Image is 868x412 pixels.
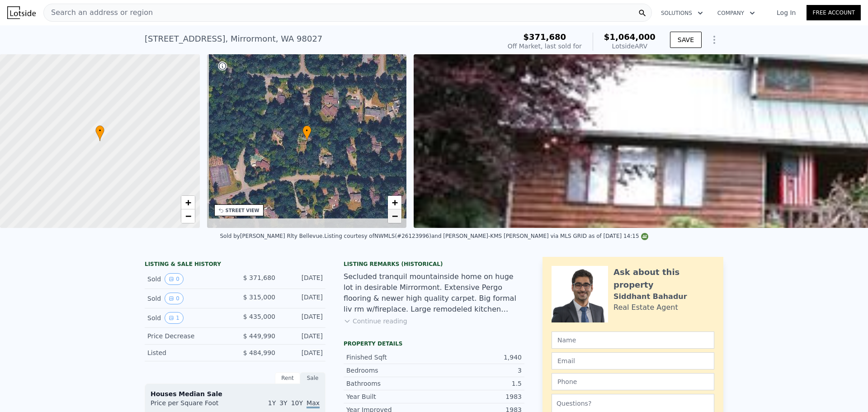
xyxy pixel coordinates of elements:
div: Property details [344,340,524,347]
div: [DATE] [283,273,323,285]
div: Sale [300,372,325,384]
div: Sold [147,273,228,285]
div: Off Market, last sold for [508,42,582,51]
div: 1,940 [434,353,522,362]
div: • [95,125,104,141]
span: − [392,210,398,222]
div: Sold [147,312,228,324]
span: $371,680 [524,32,566,42]
div: Listing courtesy of NWMLS (#26123996) and [PERSON_NAME]-KMS [PERSON_NAME] via MLS GRID as of [DAT... [324,233,648,239]
span: 3Y [279,399,287,407]
img: NWMLS Logo [641,233,648,240]
div: [STREET_ADDRESS] , Mirrormont , WA 98027 [145,33,322,45]
input: Name [552,331,714,349]
div: Price Decrease [147,331,228,341]
a: Log In [766,8,807,17]
span: − [185,210,191,222]
button: Continue reading [344,317,407,326]
div: 1.5 [434,379,522,388]
div: Houses Median Sale [151,389,320,398]
div: 3 [434,366,522,375]
button: SAVE [670,32,702,48]
div: Year Built [346,392,434,401]
span: $ 435,000 [243,313,275,320]
span: + [185,197,191,208]
div: Ask about this property [613,266,714,291]
span: + [392,197,398,208]
div: Finished Sqft [346,353,434,362]
div: Bedrooms [346,366,434,375]
a: Zoom out [181,209,195,223]
div: 1983 [434,392,522,401]
div: Listed [147,348,228,357]
div: Real Estate Agent [613,302,678,313]
button: Solutions [654,5,710,21]
div: • [302,125,311,141]
button: View historical data [165,273,184,285]
input: Phone [552,373,714,390]
a: Zoom in [181,196,195,209]
span: 1Y [268,399,276,407]
span: $1,064,000 [604,32,656,42]
input: Email [552,352,714,369]
div: [DATE] [283,293,323,304]
span: 10Y [291,399,303,407]
div: LISTING & SALE HISTORY [145,260,325,270]
a: Zoom out [388,209,401,223]
div: Secluded tranquil mountainside home on huge lot in desirable Mirrormont. Extensive Pergo flooring... [344,271,524,315]
span: • [302,127,311,135]
span: $ 371,680 [243,274,275,281]
button: View historical data [165,312,184,324]
div: Sold by [PERSON_NAME] Rlty Bellevue . [220,233,324,239]
button: Company [710,5,762,21]
button: Show Options [705,31,723,49]
div: [DATE] [283,331,323,341]
a: Free Account [807,5,861,20]
button: View historical data [165,293,184,304]
a: Zoom in [388,196,401,209]
span: Max [307,399,320,408]
div: [DATE] [283,312,323,324]
div: [DATE] [283,348,323,357]
span: Search an address or region [44,7,153,18]
div: Bathrooms [346,379,434,388]
span: • [95,127,104,135]
span: $ 449,990 [243,332,275,340]
span: $ 315,000 [243,294,275,301]
div: Rent [275,372,300,384]
div: STREET VIEW [226,207,259,214]
span: $ 484,990 [243,349,275,356]
div: Siddhant Bahadur [613,291,687,302]
div: Lotside ARV [604,42,656,51]
div: Sold [147,293,228,304]
img: Lotside [7,6,36,19]
div: Listing Remarks (Historical) [344,260,524,268]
